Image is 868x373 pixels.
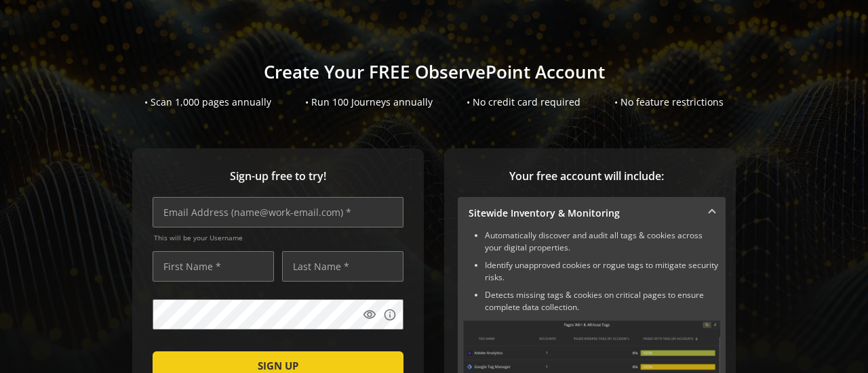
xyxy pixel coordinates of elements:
[485,229,720,254] li: Automatically discover and audit all tags & cookies across your digital properties.
[258,359,298,373] span: SIGN UP
[153,197,403,227] input: Email Address (name@work-email.com) *
[485,289,720,313] li: Detects missing tags & cookies on critical pages to ensure complete data collection.
[458,197,726,229] mat-expansion-panel-header: Sitewide Inventory & Monitoring
[305,95,433,109] div: • Run 100 Journeys annually
[153,169,403,184] span: Sign-up free to try!
[458,169,715,184] span: Your free account will include:
[282,251,403,282] input: Last Name *
[153,251,274,282] input: First Name *
[144,95,271,109] div: • Scan 1,000 pages annually
[154,233,403,242] span: This will be your Username
[363,308,376,322] mat-icon: visibility
[383,308,397,322] mat-icon: info
[614,95,724,109] div: • No feature restrictions
[469,206,698,220] mat-panel-title: Sitewide Inventory & Monitoring
[467,95,580,109] div: • No credit card required
[485,259,720,284] li: Identify unapproved cookies or rogue tags to mitigate security risks.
